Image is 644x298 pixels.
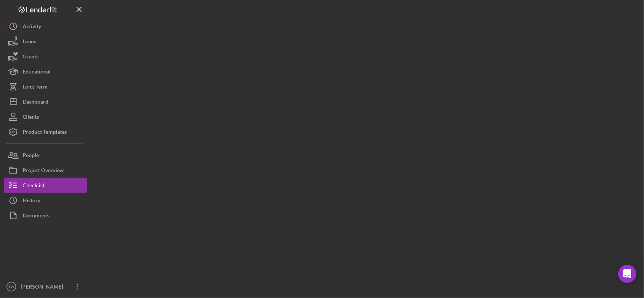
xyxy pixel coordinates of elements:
div: Activity [23,19,41,36]
button: Activity [4,19,87,34]
div: Long-Term [23,79,48,96]
button: Documents [4,208,87,223]
div: Dashboard [23,94,48,111]
div: Documents [23,208,49,225]
button: People [4,148,87,163]
div: Clients [23,109,39,126]
button: Dashboard [4,94,87,109]
button: Project Overview [4,163,87,178]
button: Product Templates [4,124,87,139]
div: Project Overview [23,163,64,180]
div: People [23,148,39,165]
div: History [23,193,40,210]
button: Clients [4,109,87,124]
button: Loans [4,34,87,49]
div: Loans [23,34,36,51]
div: Grants [23,49,38,66]
button: TW[PERSON_NAME] [4,279,87,294]
button: Grants [4,49,87,64]
button: Checklist [4,178,87,193]
button: Long-Term [4,79,87,94]
button: Educational [4,64,87,79]
div: Open Intercom Messenger [618,265,636,283]
text: TW [9,285,15,289]
div: [PERSON_NAME] [19,279,68,296]
div: Checklist [23,178,45,195]
div: Product Templates [23,124,67,141]
div: Educational [23,64,51,81]
button: History [4,193,87,208]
